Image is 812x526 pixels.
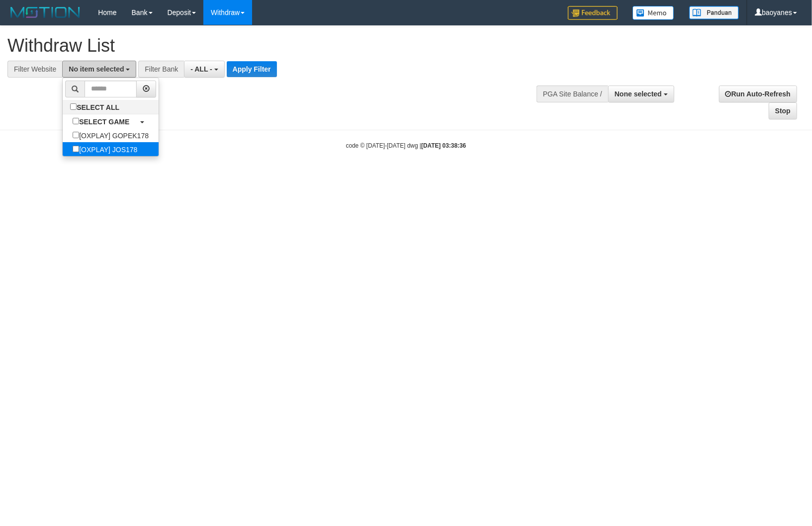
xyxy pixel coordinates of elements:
span: - ALL - [190,65,212,73]
button: - ALL - [184,61,224,78]
small: code © [DATE]-[DATE] dwg | [346,142,466,149]
img: panduan.png [689,6,739,19]
label: [OXPLAY] JOS178 [63,142,147,156]
img: MOTION_logo.png [7,5,83,20]
span: None selected [615,90,662,98]
a: SELECT GAME [63,114,159,128]
div: Filter Website [7,61,62,78]
button: No item selected [62,61,136,78]
input: [OXPLAY] JOS178 [73,146,79,152]
b: SELECT GAME [79,118,129,126]
input: SELECT ALL [70,103,77,110]
a: Stop [769,102,797,119]
span: No item selected [69,65,124,73]
button: Apply Filter [227,61,277,77]
input: [OXPLAY] GOPEK178 [73,132,79,138]
div: PGA Site Balance / [537,86,608,102]
a: Run Auto-Refresh [719,86,797,102]
img: Feedback.jpg [568,6,618,20]
input: SELECT GAME [73,118,79,124]
label: SELECT ALL [63,100,129,114]
label: [OXPLAY] GOPEK178 [63,128,159,142]
div: Filter Bank [138,61,184,78]
strong: [DATE] 03:38:36 [421,142,466,149]
h1: Withdraw List [7,36,532,56]
button: None selected [608,86,674,102]
img: Button%20Memo.svg [632,6,674,20]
